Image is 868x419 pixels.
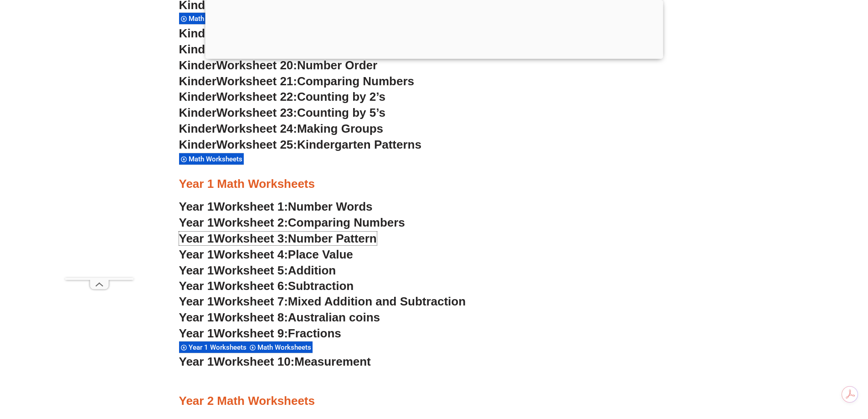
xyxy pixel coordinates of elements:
[179,122,216,135] span: Kinder
[179,248,353,261] a: Year 1Worksheet 4:Place Value
[179,216,405,229] a: Year 1Worksheet 2:Comparing Numbers
[179,232,377,245] a: Year 1Worksheet 3:Number Pattern
[214,264,288,277] span: Worksheet 5:
[179,74,216,88] span: Kinder
[179,295,466,308] a: Year 1Worksheet 7:Mixed Addition and Subtraction
[179,58,216,72] span: Kinder
[297,106,385,119] span: Counting by 5’s
[288,216,405,229] span: Comparing Numbers
[297,58,377,72] span: Number Order
[179,310,380,324] a: Year 1Worksheet 8:Australian coins
[214,279,288,293] span: Worksheet 6:
[179,393,689,409] h3: Year 2 Math Worksheets
[214,295,288,308] span: Worksheet 7:
[189,343,249,352] span: Year 1 Worksheets
[288,264,336,277] span: Addition
[179,138,216,151] span: Kinder
[288,295,466,308] span: Mixed Addition and Subtraction
[216,90,297,103] span: Worksheet 22:
[297,122,383,135] span: Making Groups
[288,279,354,293] span: Subtraction
[179,42,216,56] span: Kinder
[179,355,371,368] a: Year 1Worksheet 10:Measurement
[214,216,288,229] span: Worksheet 2:
[214,310,288,324] span: Worksheet 8:
[216,106,297,119] span: Worksheet 23:
[189,155,245,163] span: Math Worksheets
[179,326,341,340] a: Year 1Worksheet 9:Fractions
[214,200,288,213] span: Worksheet 1:
[65,21,134,278] iframe: Advertisement
[257,343,314,352] span: Math Worksheets
[288,310,380,324] span: Australian coins
[179,264,336,277] a: Year 1Worksheet 5:Addition
[214,355,294,368] span: Worksheet 10:
[214,248,288,261] span: Worksheet 4:
[297,138,421,151] span: Kindergarten Patterns
[288,200,373,213] span: Number Words
[297,90,385,103] span: Counting by 2’s
[179,200,373,213] a: Year 1Worksheet 1:Number Words
[179,106,216,119] span: Kinder
[179,26,216,40] span: Kinder
[288,326,341,340] span: Fractions
[216,138,297,151] span: Worksheet 25:
[216,122,297,135] span: Worksheet 24:
[179,12,244,25] div: Math Worksheets
[214,326,288,340] span: Worksheet 9:
[179,341,248,353] div: Year 1 Worksheets
[216,74,297,88] span: Worksheet 21:
[216,58,297,72] span: Worksheet 20:
[189,15,245,23] span: Math Worksheets
[179,279,354,293] a: Year 1Worksheet 6:Subtraction
[248,341,313,353] div: Math Worksheets
[179,153,244,165] div: Math Worksheets
[179,90,216,103] span: Kinder
[297,74,414,88] span: Comparing Numbers
[214,232,288,245] span: Worksheet 3:
[288,232,377,245] span: Number Pattern
[716,316,868,419] iframe: Chat Widget
[288,248,353,261] span: Place Value
[294,355,371,368] span: Measurement
[179,176,689,192] h3: Year 1 Math Worksheets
